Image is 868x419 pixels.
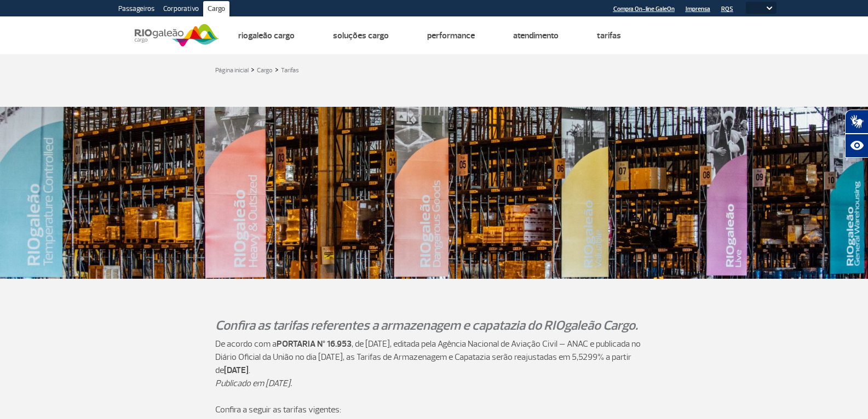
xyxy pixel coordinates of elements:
div: Plugin de acessibilidade da Hand Talk. [845,110,868,158]
button: Abrir recursos assistivos. [845,134,868,158]
strong: PORTARIA Nº 16.953 [277,338,352,349]
a: Soluções Cargo [333,30,389,41]
strong: [DATE] [224,365,249,376]
a: Imprensa [686,5,710,13]
p: Confira as tarifas referentes a armazenagem e capatazia do RIOgaleão Cargo. [215,316,653,335]
a: Corporativo [159,1,203,19]
a: Cargo [257,66,273,74]
a: Performance [427,30,475,41]
a: > [251,63,255,76]
em: Publicado em [DATE]. [215,378,292,389]
button: Abrir tradutor de língua de sinais. [845,110,868,134]
a: Riogaleão Cargo [238,30,295,41]
a: RQS [721,5,733,13]
p: Confira a seguir as tarifas vigentes: [215,403,653,416]
a: Compra On-line GaleOn [613,5,675,13]
a: > [275,63,279,76]
a: Tarifas [597,30,621,41]
a: Página inicial [215,66,249,74]
a: Atendimento [513,30,559,41]
a: Tarifas [281,66,299,74]
a: Cargo [203,1,229,19]
p: De acordo com a , de [DATE], editada pela Agência Nacional de Aviação Civil – ANAC e publicada no... [215,337,653,377]
a: Passageiros [114,1,159,19]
